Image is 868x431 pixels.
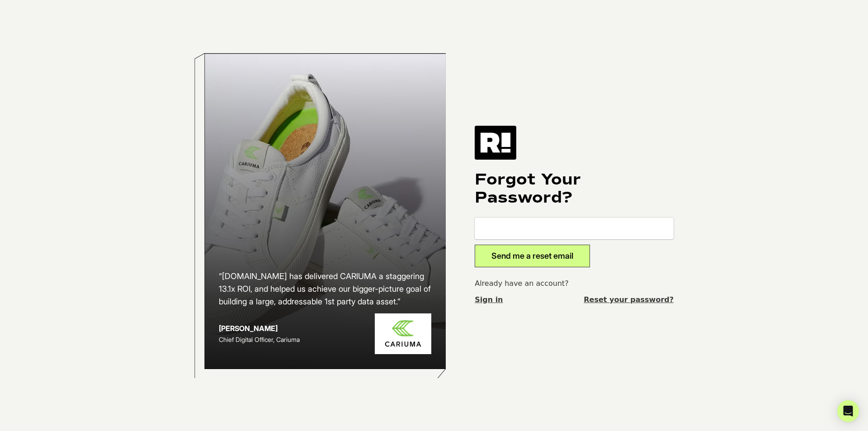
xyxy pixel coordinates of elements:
span: Chief Digital Officer, Cariuma [219,336,300,343]
div: Open Intercom Messenger [837,400,859,422]
h2: “[DOMAIN_NAME] has delivered CARIUMA a staggering 13.1x ROI, and helped us achieve our bigger-pic... [219,270,431,308]
p: Already have an account? [475,278,674,289]
img: Cariuma [375,313,431,355]
img: Retention.com [475,126,516,159]
h1: Forgot Your Password? [475,171,674,207]
a: Reset your password? [584,294,674,305]
a: Sign in [475,294,503,305]
button: Send me a reset email [475,245,590,267]
strong: [PERSON_NAME] [219,324,278,333]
